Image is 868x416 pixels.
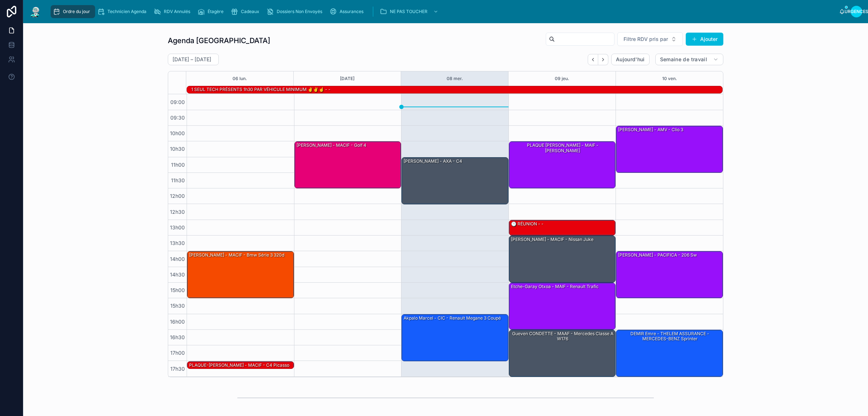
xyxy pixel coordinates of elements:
font: DEMIR Emre - THELEM ASSURANCE - MERCEDES-BENZ Sprinter [630,331,709,341]
font: Akpalo Marcel - CIC - Renault Megane 3 coupé [404,315,501,321]
font: [PERSON_NAME] - MACIF - Bmw série 3 320d [189,252,284,258]
font: 16h00 [170,319,185,325]
font: 08 mer. [447,76,463,81]
div: [PERSON_NAME] - MACIF - Bmw série 3 320d [187,251,294,298]
font: 11h30 [171,177,185,183]
div: PLAQUE-[PERSON_NAME] - MACIF - C4 Picasso [187,362,294,369]
font: [PERSON_NAME] - MACIF - Golf 4 [297,142,366,148]
font: 15h30 [170,303,185,309]
font: 06 lun. [233,76,247,81]
font: Étagère [208,9,224,14]
button: Aujourd'hui [611,54,650,65]
font: NE PAS TOUCHER [390,9,427,14]
button: Ajouter [686,33,723,46]
font: [DATE] – [DATE] [173,56,211,62]
div: 🕒 RÉUNION - - [509,220,616,235]
button: Bouton de sélection [617,32,683,46]
font: Aujourd'hui [616,56,645,62]
button: 10 ven. [662,71,677,86]
font: 15h00 [170,287,185,293]
button: 06 lun. [233,71,247,86]
font: Assurances [340,9,363,14]
font: 14h30 [170,271,185,278]
font: 09:30 [170,115,185,121]
div: [PERSON_NAME] - PACIFICA - 206 sw [616,251,723,298]
a: Étagère [195,5,229,18]
div: [PERSON_NAME] - AXA - C4 [402,158,508,204]
font: Gueven CONDETTE - MAAF - Mercedes classe a w176 [512,331,613,341]
div: [PERSON_NAME] - MACIF - Golf 4 [295,142,401,188]
font: Filtre RDV pris par [624,36,668,42]
font: Technicien Agenda [107,9,146,14]
a: Ordre du jour [51,5,95,18]
font: Ajouter [700,36,718,42]
font: 13h00 [170,224,185,230]
font: 1 SEUL TECH PRÉSENTS 1h30 PAR VÉHICULE MINIMUM ✌️✌️☝️ - - [191,87,331,92]
div: [PERSON_NAME] - AMV - clio 3 [616,126,723,172]
div: PLAQUE [PERSON_NAME] - MAIF - [PERSON_NAME] [509,142,616,188]
font: 12h30 [170,209,185,215]
font: Etche-garay Otxoa - MAIF - Renault trafic [511,284,599,289]
font: 09 jeu. [555,76,569,81]
font: PLAQUE-[PERSON_NAME] - MACIF - C4 Picasso [189,362,289,368]
img: Logo de l'application [29,6,42,17]
font: [PERSON_NAME] - AXA - C4 [404,158,462,164]
button: 08 mer. [447,71,463,86]
font: 11h00 [171,162,185,168]
button: Dos [588,54,598,65]
div: [PERSON_NAME] - MACIF - Nissan juke [509,236,616,282]
div: Gueven CONDETTE - MAAF - Mercedes classe a w176 [509,330,616,377]
font: 09:00 [170,99,185,105]
font: Ordre du jour [63,9,90,14]
div: DEMIR Emre - THELEM ASSURANCE - MERCEDES-BENZ Sprinter [616,330,723,377]
font: Cadeaux [241,9,259,14]
button: 09 jeu. [555,71,569,86]
font: 10 ven. [662,76,677,81]
font: 10h00 [170,130,185,136]
font: PLAQUE [PERSON_NAME] - MAIF - [PERSON_NAME] [527,142,599,153]
div: 1 SEUL TECH PRÉSENTS 1h30 PAR VÉHICULE MINIMUM ✌️✌️☝️ - - [191,86,331,93]
a: Technicien Agenda [95,5,152,18]
font: Agenda [GEOGRAPHIC_DATA] [168,36,270,45]
font: [PERSON_NAME] - PACIFICA - 206 sw [618,252,697,258]
font: 17h30 [170,366,185,372]
font: 🕒 RÉUNION - - [511,221,544,226]
button: Suivant [598,54,608,65]
font: Dossiers Non Envoyés [277,9,322,14]
font: RDV Annulés [164,9,190,14]
font: [PERSON_NAME] - MACIF - Nissan juke [511,237,593,242]
a: NE PAS TOUCHER [378,5,442,18]
font: Semaine de travail [660,56,707,62]
a: Cadeaux [229,5,264,18]
div: Etche-garay Otxoa - MAIF - Renault trafic [509,283,616,329]
font: [DATE] [340,76,354,81]
font: 16h30 [170,334,185,340]
font: 13h30 [170,240,185,246]
div: contenu déroulant [48,4,839,20]
font: 10h30 [170,146,185,152]
a: Dossiers Non Envoyés [264,5,327,18]
button: [DATE] [340,71,354,86]
font: 17h00 [170,350,185,356]
font: 14h00 [170,256,185,262]
button: Semaine de travail [655,54,723,65]
div: Akpalo Marcel - CIC - Renault Megane 3 coupé [402,315,508,361]
font: 12h00 [170,193,185,199]
a: RDV Annulés [152,5,195,18]
font: [PERSON_NAME] - AMV - clio 3 [618,127,683,132]
a: Assurances [327,5,369,18]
